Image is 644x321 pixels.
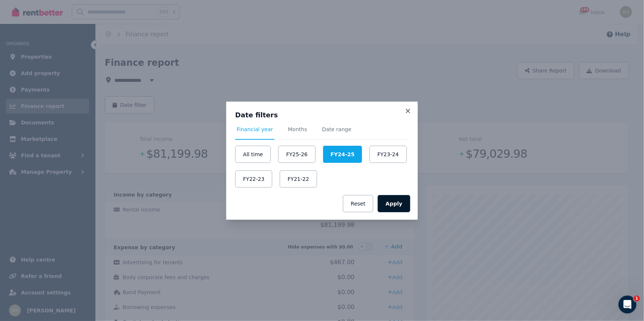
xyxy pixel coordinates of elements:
[235,146,271,163] button: All time
[322,126,352,133] span: Date range
[369,146,407,163] button: FY23-24
[343,195,373,212] button: Reset
[235,170,272,188] button: FY22-23
[237,126,273,133] span: Financial year
[323,146,362,163] button: FY24-25
[280,170,317,188] button: FY21-22
[288,126,307,133] span: Months
[378,195,410,212] button: Apply
[278,146,315,163] button: FY25-26
[619,296,637,314] iframe: Intercom live chat
[634,296,640,302] span: 1
[235,111,409,120] h3: Date filters
[235,126,409,140] nav: Tabs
